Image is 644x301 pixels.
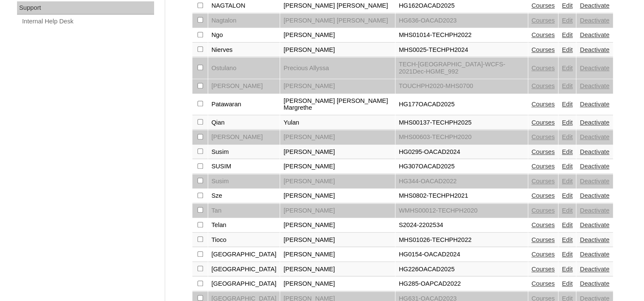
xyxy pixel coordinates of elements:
td: MHS0025-TECHPH2024 [395,43,528,57]
a: Deactivate [580,148,609,155]
a: Courses [532,119,555,126]
a: Courses [532,82,555,89]
td: HG344-OACAD2022 [395,174,528,189]
td: [GEOGRAPHIC_DATA] [208,247,280,262]
a: Courses [532,133,555,140]
td: [PERSON_NAME] [PERSON_NAME] [280,14,395,28]
td: S2024-2202534 [395,218,528,233]
td: [PERSON_NAME] [280,218,395,233]
a: Edit [562,31,572,38]
a: Deactivate [580,101,609,108]
td: [GEOGRAPHIC_DATA] [208,277,280,291]
a: Deactivate [580,82,609,89]
td: Precious Allyssa [280,57,395,79]
div: Support [17,1,154,15]
td: Qian [208,116,280,130]
a: Courses [532,192,555,199]
td: HG226OACAD2025 [395,262,528,277]
td: Yulan [280,116,395,130]
a: Deactivate [580,221,609,228]
a: Courses [532,178,555,185]
td: [PERSON_NAME] [208,130,280,145]
td: Nagtalon [208,14,280,28]
td: HG285-OAPCAD2022 [395,277,528,291]
a: Courses [532,101,555,108]
td: [PERSON_NAME] [280,174,395,189]
td: MHS00137-TECHPH2025 [395,116,528,130]
a: Edit [562,65,572,71]
a: Edit [562,101,572,108]
a: Courses [532,266,555,273]
td: HG0154-OACAD2024 [395,247,528,262]
a: Deactivate [580,280,609,287]
td: Patawaran [208,94,280,115]
a: Courses [532,207,555,214]
td: Nierves [208,43,280,57]
td: [GEOGRAPHIC_DATA] [208,262,280,277]
td: Ostulano [208,57,280,79]
a: Courses [532,221,555,228]
a: Edit [562,148,572,155]
a: Deactivate [580,236,609,243]
a: Courses [532,17,555,24]
a: Deactivate [580,31,609,38]
td: [PERSON_NAME] [280,189,395,203]
a: Edit [562,17,572,24]
td: MHS01014-TECHPH2022 [395,28,528,43]
a: Deactivate [580,65,609,71]
a: Courses [532,251,555,258]
td: [PERSON_NAME] [280,204,395,218]
td: MHS00603-TECHPH2020 [395,130,528,145]
td: [PERSON_NAME] [280,262,395,277]
a: Courses [532,31,555,38]
td: [PERSON_NAME] [280,233,395,247]
td: WMHS00012-TECHPH2020 [395,204,528,218]
a: Deactivate [580,266,609,273]
td: [PERSON_NAME] [280,145,395,159]
a: Courses [532,46,555,53]
td: TECH-[GEOGRAPHIC_DATA]-WCFS-2021Dec-HGME_992 [395,57,528,79]
a: Internal Help Desk [21,16,154,27]
a: Deactivate [580,207,609,214]
a: Courses [532,148,555,155]
a: Edit [562,251,572,258]
td: [PERSON_NAME] [208,79,280,94]
td: [PERSON_NAME] [280,28,395,43]
td: HG177OACAD2025 [395,94,528,115]
a: Edit [562,82,572,89]
a: Edit [562,192,572,199]
td: Telan [208,218,280,233]
a: Deactivate [580,46,609,53]
a: Deactivate [580,163,609,170]
td: [PERSON_NAME] [280,247,395,262]
td: Susim [208,174,280,189]
a: Courses [532,2,555,9]
td: Ngo [208,28,280,43]
td: MHS0802-TECHPH2021 [395,189,528,203]
a: Deactivate [580,251,609,258]
a: Deactivate [580,2,609,9]
td: [PERSON_NAME] [280,130,395,145]
td: Susim [208,145,280,159]
a: Deactivate [580,192,609,199]
a: Edit [562,266,572,273]
a: Edit [562,119,572,126]
td: Tan [208,204,280,218]
td: [PERSON_NAME] [280,43,395,57]
a: Edit [562,2,572,9]
a: Edit [562,46,572,53]
a: Courses [532,163,555,170]
td: Sze [208,189,280,203]
a: Edit [562,207,572,214]
a: Edit [562,221,572,228]
td: Tioco [208,233,280,247]
a: Deactivate [580,17,609,24]
a: Courses [532,280,555,287]
td: [PERSON_NAME] [280,159,395,174]
a: Deactivate [580,119,609,126]
td: TOUCHPH2020-MHS0700 [395,79,528,94]
td: [PERSON_NAME] [PERSON_NAME] Margrethe [280,94,395,115]
a: Edit [562,163,572,170]
td: HG0295-OACAD2024 [395,145,528,159]
td: HG307OACAD2025 [395,159,528,174]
